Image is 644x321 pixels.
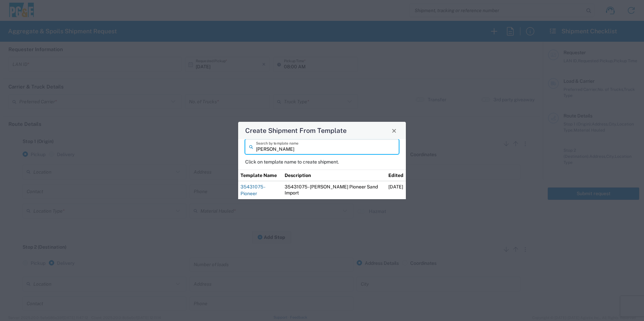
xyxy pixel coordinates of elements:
a: 35431075 - Pioneer [240,184,265,196]
h4: Create Shipment From Template [245,126,347,135]
th: Template Name [238,170,282,181]
p: Click on template name to create shipment. [245,159,399,165]
td: [DATE] [386,181,406,199]
th: Edited [386,170,406,181]
table: Shipment templates [238,170,406,199]
td: 35431075 - [PERSON_NAME] Pioneer Sand Import [282,181,386,199]
button: Close [389,126,399,135]
th: Description [282,170,386,181]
